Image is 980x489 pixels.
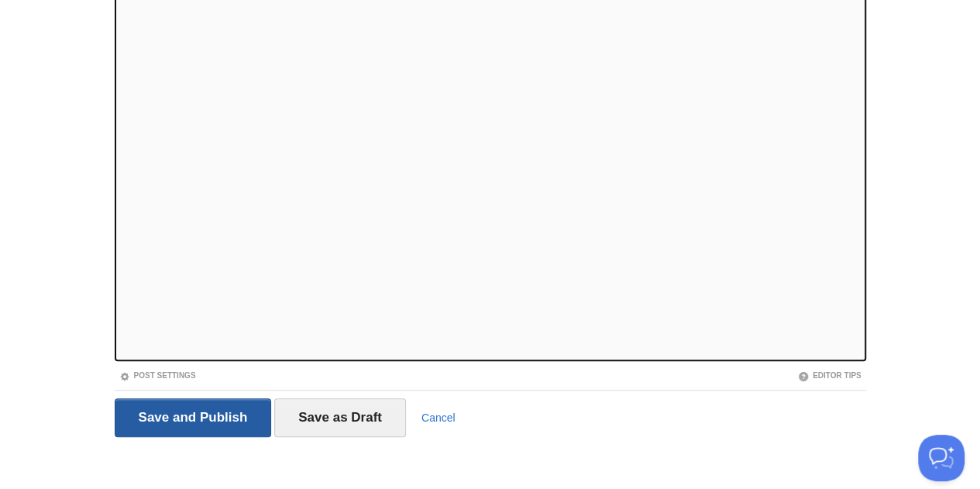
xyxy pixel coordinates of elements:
[115,398,272,437] input: Save and Publish
[421,412,456,424] a: Cancel
[918,435,965,481] iframe: Help Scout Beacon - Open
[274,398,406,437] input: Save as Draft
[798,371,861,380] a: Editor Tips
[119,371,196,380] a: Post Settings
